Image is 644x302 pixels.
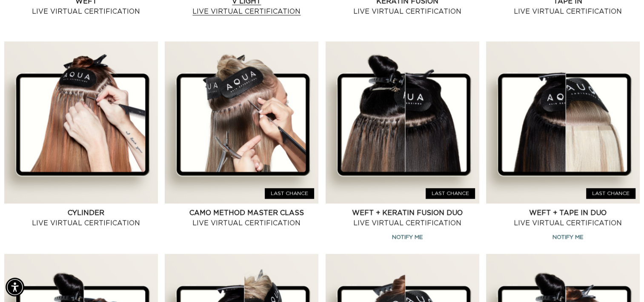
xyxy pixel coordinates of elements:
a: Weft + Keratin Fusion Duo Live Virtual Certification [335,208,479,228]
a: CAMO Method Master Class Live Virtual Certification [175,208,318,228]
iframe: Chat Widget [601,261,644,302]
a: Cylinder Live Virtual Certification [14,208,158,228]
a: Weft + Tape in Duo Live Virtual Certification [496,208,640,228]
div: Accessibility Menu [6,278,24,296]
